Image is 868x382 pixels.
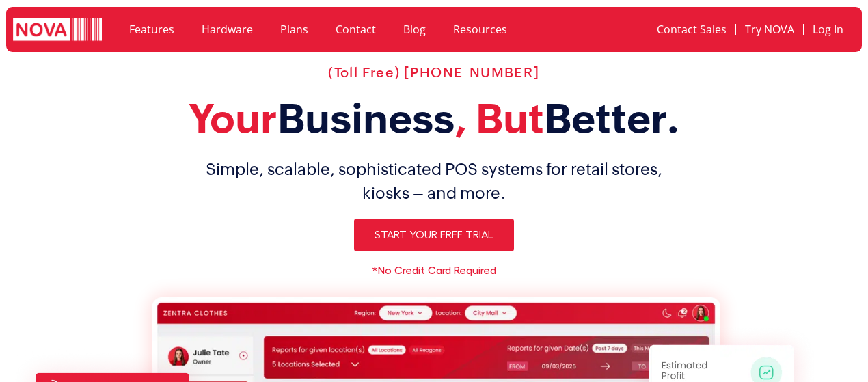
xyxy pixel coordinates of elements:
[736,14,803,45] a: Try NOVA
[322,14,390,45] a: Contact
[375,230,493,241] span: Start Your Free Trial
[609,14,852,45] nav: Menu
[10,265,858,276] h6: *No Credit Card Required
[544,95,680,142] span: Better.
[116,14,188,45] a: Features
[648,14,735,45] a: Contact Sales
[116,14,595,45] nav: Menu
[10,64,858,81] h2: (Toll Free) [PHONE_NUMBER]
[13,18,102,43] img: logo white
[354,219,514,251] a: Start Your Free Trial
[277,95,455,142] span: Business
[267,14,322,45] a: Plans
[390,14,439,45] a: Blog
[804,14,852,45] a: Log In
[439,14,521,45] a: Resources
[10,157,858,205] h1: Simple, scalable, sophisticated POS systems for retail stores, kiosks – and more.
[188,14,267,45] a: Hardware
[10,94,858,144] h2: Your , But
